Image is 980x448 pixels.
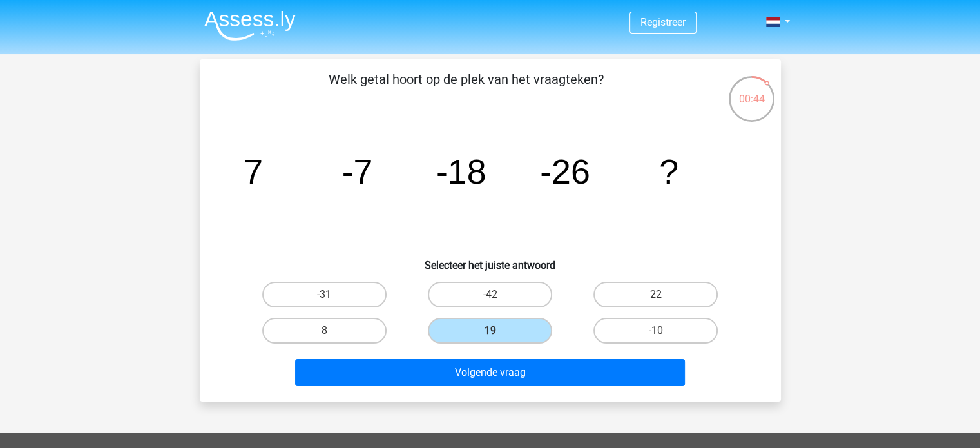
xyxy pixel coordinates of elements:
div: 00:44 [727,75,776,107]
label: 22 [593,282,718,307]
tspan: -7 [341,152,372,191]
h6: Selecteer het juiste antwoord [220,249,760,271]
a: Registreer [640,16,686,28]
tspan: 7 [244,152,263,191]
p: Welk getal hoort op de plek van het vraagteken? [220,70,712,108]
tspan: -18 [436,152,486,191]
label: -42 [428,282,552,307]
tspan: -26 [540,152,590,191]
button: Volgende vraag [295,359,685,386]
tspan: ? [659,152,678,191]
label: 8 [262,318,387,344]
label: -10 [593,318,718,344]
label: -31 [262,282,387,307]
img: Assessly [204,10,296,41]
label: 19 [428,318,552,344]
